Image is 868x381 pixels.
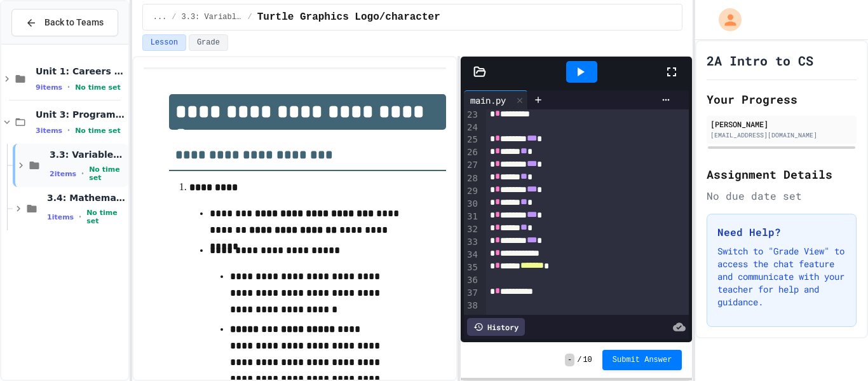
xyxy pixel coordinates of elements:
span: • [67,82,70,92]
span: No time set [89,165,126,182]
div: 23 [464,109,480,121]
span: No time set [86,209,126,225]
span: 3.3: Variables and Data Types [50,149,126,160]
div: 30 [464,198,480,211]
p: Switch to "Grade View" to access the chat feature and communicate with your teacher for help and ... [717,245,846,308]
span: / [248,12,252,22]
h3: Need Help? [717,225,846,240]
span: 10 [583,355,592,365]
span: • [67,125,70,135]
h2: Assignment Details [707,165,857,183]
div: [EMAIL_ADDRESS][DOMAIN_NAME] [710,130,853,140]
h2: Your Progress [707,90,857,108]
div: 24 [464,121,480,134]
div: 36 [464,274,480,287]
div: History [467,318,525,336]
button: Submit Answer [602,350,682,370]
div: 32 [464,223,480,236]
div: 33 [464,236,480,249]
div: 27 [464,159,480,172]
span: - [565,354,574,366]
button: Grade [189,34,228,51]
span: 2 items [50,170,76,178]
div: 31 [464,211,480,223]
div: 38 [464,300,480,312]
div: main.py [464,90,528,109]
div: 37 [464,287,480,300]
span: 3.3: Variables and Data Types [182,12,243,22]
span: / [172,12,176,22]
span: / [577,355,581,365]
span: Submit Answer [613,355,672,365]
div: My Account [705,5,745,34]
span: • [79,212,81,222]
span: 9 items [36,83,62,92]
span: ... [153,12,167,22]
button: Lesson [142,34,186,51]
span: Turtle Graphics Logo/character [257,10,440,25]
button: Back to Teams [11,9,118,36]
div: No due date set [707,188,857,204]
span: 1 items [47,213,74,221]
span: • [81,169,84,179]
div: 28 [464,172,480,185]
div: 34 [464,249,480,261]
div: 25 [464,134,480,146]
span: Unit 1: Careers & Professionalism [36,66,126,77]
div: 29 [464,185,480,198]
h1: 2A Intro to CS [707,52,813,69]
span: Back to Teams [44,16,104,29]
span: 3 items [36,127,62,135]
span: 3.4: Mathematical Operators [47,192,126,204]
span: No time set [75,127,121,135]
span: Unit 3: Programming Fundamentals [36,109,126,120]
div: 35 [464,261,480,274]
span: No time set [75,83,121,92]
div: [PERSON_NAME] [710,118,853,130]
div: 26 [464,146,480,159]
div: main.py [464,94,512,107]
